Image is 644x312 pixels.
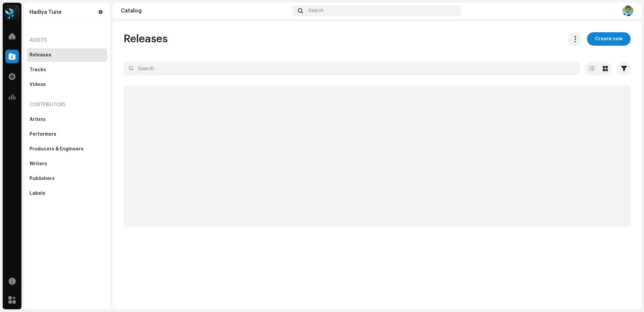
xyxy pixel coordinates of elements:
re-m-nav-item: Writers [27,157,107,171]
div: Performers [30,132,56,137]
re-a-nav-header: Assets [27,32,107,48]
re-m-nav-item: Releases [27,48,107,62]
span: Search [308,8,324,13]
div: Labels [30,191,45,196]
re-m-nav-item: Artists [27,113,107,126]
div: Hadiya Tune [30,9,62,15]
button: Create new [587,32,631,46]
div: Writers [30,161,47,167]
div: Publishers [30,176,55,181]
re-m-nav-item: Labels [27,187,107,200]
re-m-nav-item: Publishers [27,172,107,185]
div: Videos [30,82,46,87]
re-m-nav-item: Performers [27,128,107,141]
div: Artists [30,117,46,122]
img: 2dae3d76-597f-44f3-9fef-6a12da6d2ece [5,5,19,19]
div: Releases [30,52,51,58]
div: Tracks [30,67,46,73]
re-m-nav-item: Producers & Engineers [27,142,107,156]
span: Releases [123,32,168,46]
re-m-nav-item: Tracks [27,63,107,77]
div: Producers & Engineers [30,146,84,152]
input: Search [123,62,580,75]
re-m-nav-item: Videos [27,78,107,91]
div: Catalog [121,8,290,13]
span: Create new [595,32,623,46]
re-a-nav-header: Contributors [27,97,107,113]
img: 3d8c0b78-02a8-454a-af89-fcb999e65868 [623,5,633,16]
